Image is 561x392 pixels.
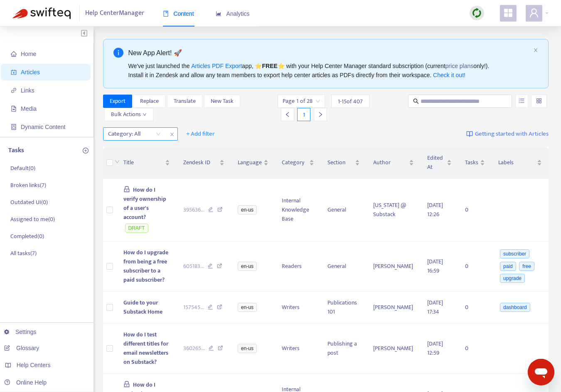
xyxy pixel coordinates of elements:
span: book [163,11,169,17]
span: [DATE] 17:34 [427,298,443,317]
span: dashboard [500,303,530,312]
a: price plans [445,63,474,69]
span: Author [373,158,407,167]
div: We've just launched the app, ⭐ ⭐️ with your Help Center Manager standard subscription (current on... [128,61,530,80]
p: Broken links ( 7 ) [10,181,46,190]
td: General [321,241,367,292]
span: Edited At [427,153,445,172]
td: [US_STATE] @ Substack [367,179,421,241]
img: sync.dc5367851b00ba804db3.png [472,8,482,18]
span: paid [500,262,516,271]
th: Title [117,147,177,179]
td: 0 [458,324,492,374]
td: [PERSON_NAME] [367,292,421,324]
span: Labels [498,158,535,167]
span: Language [238,158,262,167]
span: Dynamic Content [21,124,65,130]
span: Analytics [216,10,250,17]
a: Articles PDF Export [191,63,242,69]
span: [DATE] 16:59 [427,257,443,275]
p: Outdated UI ( 0 ) [10,198,48,207]
td: Internal Knowledge Base [275,179,321,241]
span: Bulk Actions [111,110,147,119]
a: Glossary [4,345,39,351]
span: [DATE] 12:26 [427,200,443,219]
span: free [519,262,534,271]
td: Publishing a post [321,324,367,374]
span: home [11,51,17,57]
span: 157545 ... [183,303,204,312]
span: Content [163,10,194,17]
p: Completed ( 0 ) [10,232,44,241]
th: Zendesk ID [177,147,231,179]
th: Section [321,147,367,179]
span: en-us [238,205,257,214]
span: Title [123,158,164,167]
span: Section [327,158,354,167]
td: 0 [458,292,492,324]
td: [PERSON_NAME] [367,324,421,374]
button: Replace [133,95,165,108]
button: Translate [167,95,202,108]
span: en-us [238,303,257,312]
span: container [11,124,17,130]
span: unordered-list [519,98,524,104]
span: Home [21,51,36,57]
span: How do I verify ownership of a user's account? [123,185,166,222]
p: Tasks [8,146,24,156]
span: close [167,129,177,139]
span: Replace [140,97,159,106]
span: en-us [238,262,257,271]
td: 0 [458,179,492,241]
div: 1 [297,108,310,121]
span: Media [21,105,37,112]
span: Help Center Manager [85,5,144,21]
th: Language [231,147,275,179]
iframe: Button to launch messaging window [528,359,554,385]
a: Getting started with Articles [466,127,549,141]
span: Help Centers [17,362,51,368]
span: 360265 ... [183,344,205,353]
a: Online Help [4,379,47,386]
img: image-link [466,131,473,137]
td: Publications 101 [321,292,367,324]
span: close [533,48,538,53]
span: + Add filter [186,129,215,139]
span: Translate [174,97,196,106]
td: Writers [275,324,321,374]
span: file-image [11,106,17,112]
td: 0 [458,241,492,292]
span: appstore [503,8,513,18]
span: Articles [21,69,40,75]
span: user [529,8,539,18]
span: 1 - 15 of 407 [338,97,363,106]
span: Zendesk ID [183,158,218,167]
span: down [115,159,120,164]
span: Category [282,158,308,167]
span: plus-circle [83,148,89,153]
span: DRAFT [125,224,148,233]
span: Guide to your Substack Home [123,298,162,317]
button: + Add filter [180,127,221,141]
span: account-book [11,69,17,75]
th: Author [367,147,421,179]
span: down [143,112,147,117]
span: Getting started with Articles [475,129,549,139]
a: Check it out! [433,72,465,78]
span: upgrade [500,274,525,283]
button: New Task [204,95,240,108]
p: Assigned to me ( 0 ) [10,215,55,224]
span: lock [123,381,130,387]
span: right [317,112,323,117]
a: Settings [4,329,37,335]
button: Export [103,95,132,108]
span: New Task [211,97,234,106]
span: area-chart [216,11,221,17]
button: unordered-list [515,95,528,108]
span: How do I test different titles for email newsletters on Substack? [123,330,168,367]
img: Swifteq [12,7,71,19]
span: info-circle [113,48,123,58]
p: Default ( 0 ) [10,164,35,173]
td: Readers [275,241,321,292]
th: Category [275,147,321,179]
